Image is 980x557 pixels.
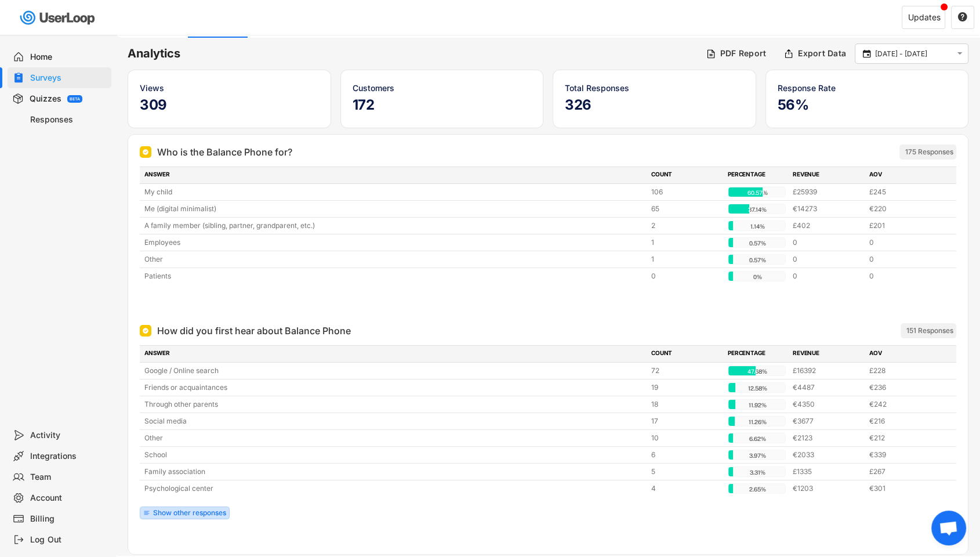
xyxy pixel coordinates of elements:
[140,82,319,94] div: Views
[869,399,939,410] div: €242
[30,493,107,504] div: Account
[30,430,107,441] div: Activity
[793,187,862,197] div: £25939
[731,255,784,265] div: 0.57%
[144,399,644,410] div: Through other parents
[144,187,644,197] div: My child
[142,327,149,334] img: Single Select
[931,511,966,545] div: Chat abierto
[651,204,721,214] div: 65
[906,326,953,335] div: 151 Responses
[353,82,532,94] div: Customers
[958,12,967,22] text: 
[651,382,721,393] div: 19
[731,383,784,393] div: 12.58%
[157,324,351,338] div: How did you first hear about Balance Phone
[144,170,644,180] div: ANSWER
[875,48,952,60] input: Select Date Range
[793,170,862,180] div: REVENUE
[731,433,784,444] div: 6.62%
[30,73,107,84] div: Surveys
[144,382,644,393] div: Friends or acquaintances
[651,237,721,248] div: 1
[565,96,744,114] h5: 326
[144,220,644,231] div: A family member (sibling, partner, grandparent, etc.)
[869,483,939,494] div: €301
[30,451,107,462] div: Integrations
[731,238,784,248] div: 0.57%
[778,96,957,114] h5: 56%
[728,349,786,359] div: PERCENTAGE
[908,13,941,21] div: Updates
[651,220,721,231] div: 2
[869,433,939,443] div: €212
[731,366,784,377] div: 47.68%
[793,450,862,460] div: €2033
[863,48,871,59] text: 
[861,49,872,59] button: 
[128,46,697,62] h6: Analytics
[651,416,721,426] div: 17
[869,271,939,281] div: 0
[144,237,644,248] div: Employees
[651,366,721,376] div: 72
[731,467,784,478] div: 3.31%
[793,271,862,281] div: 0
[30,93,61,104] div: Quizzes
[144,271,644,281] div: Patients
[731,400,784,410] div: 11.92%
[731,221,784,232] div: 1.14%
[793,366,862,376] div: £16392
[651,450,721,460] div: 6
[144,416,644,426] div: Social media
[651,271,721,281] div: 0
[793,220,862,231] div: £402
[142,149,149,155] img: Single Select
[869,466,939,477] div: £267
[651,254,721,265] div: 1
[153,509,226,516] div: Show other responses
[157,145,292,159] div: Who is the Balance Phone for?
[651,433,721,443] div: 10
[954,49,965,59] button: 
[651,170,721,180] div: COUNT
[793,382,862,393] div: €4487
[869,416,939,426] div: €216
[793,349,862,359] div: REVENUE
[30,114,107,125] div: Responses
[957,12,968,23] button: 
[353,96,532,114] h5: 172
[869,349,939,359] div: AOV
[869,204,939,214] div: €220
[731,272,784,282] div: 0%
[731,204,784,215] div: 37.14%
[869,382,939,393] div: €236
[144,349,644,359] div: ANSWER
[793,416,862,426] div: €3677
[144,204,644,214] div: Me (digital minimalist)
[731,187,784,198] div: 60.57%
[651,466,721,477] div: 5
[30,513,107,525] div: Billing
[144,483,644,494] div: Psychological center
[793,483,862,494] div: €1203
[565,82,744,94] div: Total Responses
[957,49,963,59] text: 
[778,82,957,94] div: Response Rate
[720,48,767,59] div: PDF Report
[140,96,319,114] h5: 309
[798,48,846,59] div: Export Data
[731,450,784,461] div: 3.97%
[793,433,862,443] div: €2123
[869,366,939,376] div: £228
[651,187,721,197] div: 106
[728,170,786,180] div: PERCENTAGE
[144,254,644,265] div: Other
[869,170,939,180] div: AOV
[651,349,721,359] div: COUNT
[144,366,644,376] div: Google / Online search
[731,484,784,494] div: 2.65%
[731,417,784,427] div: 11.26%
[869,254,939,265] div: 0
